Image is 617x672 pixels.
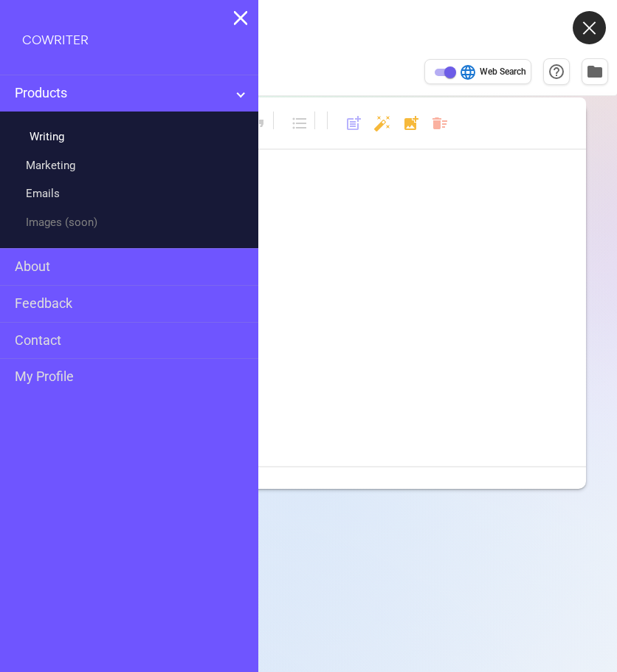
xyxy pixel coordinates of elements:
[26,126,64,148] a: Writing
[15,293,72,315] a: Feedback
[431,114,449,132] span: delete_sweep
[22,33,89,47] h6: COWRITER
[15,123,244,151] div: Writing
[249,114,267,132] span: format_quote
[582,58,608,85] button: Manage Documents
[586,63,604,80] span: folder
[15,256,50,278] a: About
[291,114,308,132] span: format_list_bulleted
[31,467,586,489] div: Word count: 1
[548,63,565,80] span: help_outline
[26,183,60,205] a: Emails
[543,58,570,85] button: Help & Shortcuts
[234,10,248,25] img: icon
[15,330,61,352] a: Contact
[15,366,74,388] a: My Profile
[480,65,526,80] span: Web Search
[15,208,244,237] div: Images (soon)
[459,64,477,81] span: language
[373,114,391,132] span: auto_fix_high
[15,179,244,208] div: Emails
[26,155,75,176] a: Marketing
[402,114,420,132] span: add_photo_alternate
[345,114,362,132] span: post_add
[22,33,89,52] a: COWRITER
[15,83,232,104] span: Products
[15,151,244,180] div: Marketing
